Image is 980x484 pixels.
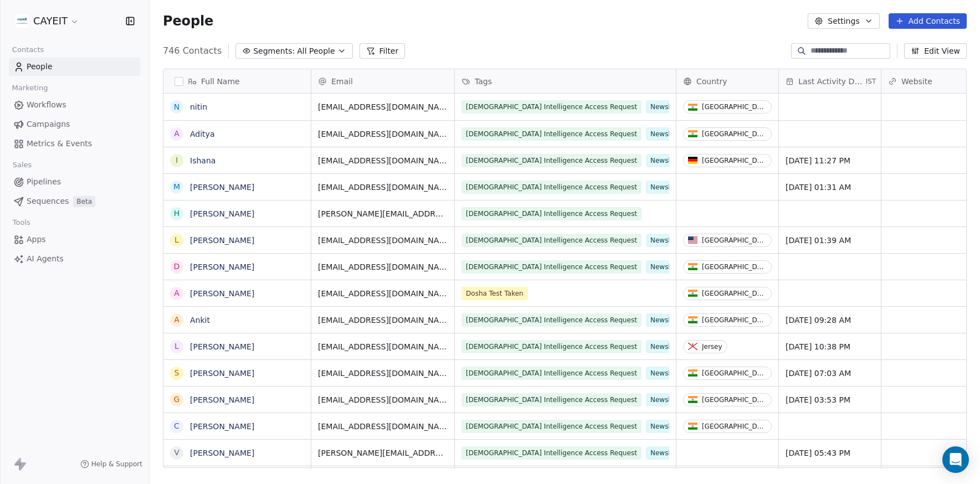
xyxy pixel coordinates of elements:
[318,182,448,193] span: [EMAIL_ADDRESS][DOMAIN_NAME]
[174,447,179,459] div: V
[461,127,642,141] span: [DEMOGRAPHIC_DATA] Intelligence Access Request
[702,130,767,138] div: [GEOGRAPHIC_DATA]
[16,14,29,28] img: CAYEIT%20Square%20Logo.png
[190,422,254,431] a: [PERSON_NAME]
[702,343,722,351] div: Jersey
[904,43,967,59] button: Edit View
[190,289,254,298] a: [PERSON_NAME]
[646,420,691,433] span: Newsletter
[190,395,254,404] a: [PERSON_NAME]
[7,42,49,58] span: Contacts
[461,260,642,274] span: [DEMOGRAPHIC_DATA] Intelligence Access Request
[73,196,95,207] span: Beta
[190,183,254,192] a: [PERSON_NAME]
[174,287,179,299] div: A
[318,288,448,299] span: [EMAIL_ADDRESS][DOMAIN_NAME]
[318,101,448,112] span: [EMAIL_ADDRESS][DOMAIN_NAME]
[175,341,179,352] div: l
[201,76,240,87] span: Full Name
[318,421,448,432] span: [EMAIL_ADDRESS][DOMAIN_NAME]
[702,263,767,271] div: [GEOGRAPHIC_DATA]
[702,157,767,164] div: [GEOGRAPHIC_DATA]
[190,369,254,378] a: [PERSON_NAME]
[786,235,874,246] span: [DATE] 01:39 AM
[27,234,46,245] span: Apps
[175,234,179,246] div: L
[27,253,64,265] span: AI Agents
[475,76,492,87] span: Tags
[786,394,874,405] span: [DATE] 03:53 PM
[461,420,642,433] span: [DEMOGRAPHIC_DATA] Intelligence Access Request
[318,208,448,219] span: [PERSON_NAME][EMAIL_ADDRESS][DOMAIN_NAME]
[163,94,311,468] div: grid
[80,460,142,468] a: Help & Support
[190,102,207,111] a: nitin
[646,393,691,406] span: Newsletter
[27,61,53,73] span: People
[646,127,691,141] span: Newsletter
[786,447,874,459] span: [DATE] 05:43 PM
[646,100,691,114] span: Newsletter
[318,447,448,459] span: [PERSON_NAME][EMAIL_ADDRESS][PERSON_NAME][DOMAIN_NAME]
[646,154,691,167] span: Newsletter
[33,14,68,28] span: CAYEIT
[13,12,81,30] button: CAYEIT
[8,214,35,231] span: Tools
[646,260,691,274] span: Newsletter
[461,181,642,194] span: [DEMOGRAPHIC_DATA] Intelligence Access Request
[646,234,691,247] span: Newsletter
[318,394,448,405] span: [EMAIL_ADDRESS][DOMAIN_NAME]
[702,369,767,377] div: [GEOGRAPHIC_DATA]
[173,181,180,193] div: M
[190,316,210,325] a: Ankit
[311,69,454,93] div: Email
[27,195,69,207] span: Sequences
[27,99,66,111] span: Workflows
[331,76,353,87] span: Email
[702,423,767,430] div: [GEOGRAPHIC_DATA]
[176,155,178,166] div: I
[786,341,874,352] span: [DATE] 10:38 PM
[9,192,140,210] a: SequencesBeta
[318,261,448,272] span: [EMAIL_ADDRESS][DOMAIN_NAME]
[175,367,179,379] div: S
[461,100,642,114] span: [DEMOGRAPHIC_DATA] Intelligence Access Request
[696,76,727,87] span: Country
[455,69,676,93] div: Tags
[461,367,642,380] span: [DEMOGRAPHIC_DATA] Intelligence Access Request
[9,250,140,268] a: AI Agents
[676,69,778,93] div: Country
[174,420,179,432] div: C
[901,76,932,87] span: Website
[808,13,879,29] button: Settings
[190,449,254,457] a: [PERSON_NAME]
[702,103,767,111] div: [GEOGRAPHIC_DATA]
[27,138,92,150] span: Metrics & Events
[9,58,140,76] a: People
[7,80,53,96] span: Marketing
[646,313,691,327] span: Newsletter
[461,340,642,353] span: [DEMOGRAPHIC_DATA] Intelligence Access Request
[318,155,448,166] span: [EMAIL_ADDRESS][DOMAIN_NAME]
[461,446,642,460] span: [DEMOGRAPHIC_DATA] Intelligence Access Request
[702,236,767,244] div: [GEOGRAPHIC_DATA]
[786,155,874,166] span: [DATE] 11:27 PM
[702,290,767,297] div: [GEOGRAPHIC_DATA]
[646,367,691,380] span: Newsletter
[190,236,254,245] a: [PERSON_NAME]
[190,342,254,351] a: [PERSON_NAME]
[318,315,448,326] span: [EMAIL_ADDRESS][DOMAIN_NAME]
[702,396,767,404] div: [GEOGRAPHIC_DATA]
[174,208,180,219] div: H
[942,446,969,473] div: Open Intercom Messenger
[163,69,311,93] div: Full Name
[9,230,140,249] a: Apps
[702,316,767,324] div: [GEOGRAPHIC_DATA]
[318,368,448,379] span: [EMAIL_ADDRESS][DOMAIN_NAME]
[190,209,254,218] a: [PERSON_NAME]
[8,157,37,173] span: Sales
[779,69,881,93] div: Last Activity DateIST
[174,394,180,405] div: G
[253,45,295,57] span: Segments:
[889,13,967,29] button: Add Contacts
